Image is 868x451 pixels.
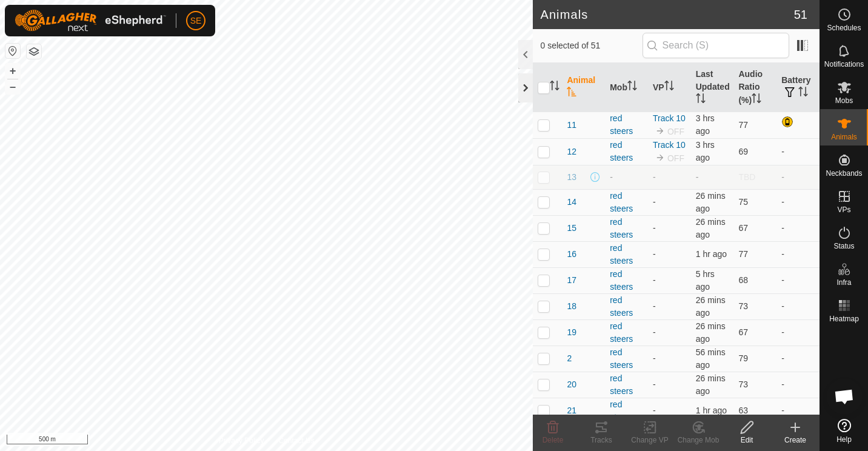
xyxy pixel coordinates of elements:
p-sorticon: Activate to sort [550,82,559,92]
a: Track 10 [653,140,686,150]
span: 67 [738,327,748,337]
span: 15 [567,222,576,235]
span: 4 Sept 2025, 4:35 pm [696,191,726,213]
span: 21 [567,404,576,417]
span: 14 [567,196,576,209]
td: - [776,189,820,215]
span: 4 Sept 2025, 11:05 am [696,269,715,292]
button: – [5,79,20,94]
span: 77 [738,249,748,259]
a: Track 10 [653,113,686,123]
h2: Animals [540,7,793,22]
span: Mobs [835,97,853,104]
div: Create [771,435,820,446]
div: Change Mob [674,435,723,446]
span: 20 [567,378,576,391]
app-display-virtual-paddock-transition: - [653,172,656,182]
th: VP [648,63,691,112]
p-sorticon: Activate to sort [752,95,761,105]
span: 4 Sept 2025, 3:35 pm [696,249,727,259]
div: Edit [723,435,771,446]
span: 19 [567,326,576,339]
div: red steers [610,320,643,346]
span: Delete [542,436,564,444]
app-display-virtual-paddock-transition: - [653,327,656,337]
a: Help [820,414,868,448]
span: 75 [738,197,748,207]
span: Animals [831,133,857,141]
span: 4 Sept 2025, 4:35 pm [696,373,726,396]
div: red steers [610,268,643,293]
td: - [776,215,820,241]
td: - [776,319,820,346]
th: Audio Ratio (%) [733,63,776,112]
div: red steers [610,372,643,398]
span: 51 [794,5,807,24]
div: - [610,171,643,184]
span: 0 selected of 51 [540,39,642,52]
a: Privacy Policy [219,435,264,446]
td: - [776,293,820,319]
app-display-virtual-paddock-transition: - [653,197,656,207]
app-display-virtual-paddock-transition: - [653,353,656,363]
app-display-virtual-paddock-transition: - [653,379,656,389]
div: Change VP [626,435,674,446]
span: Infra [836,279,851,286]
span: 4 Sept 2025, 3:05 pm [696,406,727,415]
img: to [655,126,665,136]
span: 4 Sept 2025, 1:35 pm [696,140,715,162]
div: red steers [610,190,643,215]
a: Contact Us [278,435,314,446]
span: Neckbands [826,170,862,177]
span: 2 [567,352,572,365]
p-sorticon: Activate to sort [567,89,576,98]
span: Help [836,436,852,443]
td: - [776,165,820,189]
td: - [776,372,820,398]
span: 73 [738,301,748,311]
a: Open chat [826,378,863,415]
div: red steers [610,139,643,164]
span: 4 Sept 2025, 4:35 pm [696,217,726,239]
span: 63 [738,406,748,415]
button: Map Layers [27,44,41,59]
div: red steers [610,242,643,267]
span: Schedules [827,24,861,32]
span: 4 Sept 2025, 4:35 pm [696,321,726,344]
td: - [776,241,820,267]
span: 12 [567,145,576,158]
app-display-virtual-paddock-transition: - [653,249,656,259]
span: Heatmap [829,315,859,322]
td: - [776,267,820,293]
span: 11 [567,119,576,132]
span: 69 [738,147,748,156]
span: OFF [667,153,684,163]
span: 4 Sept 2025, 1:35 pm [696,113,715,136]
p-sorticon: Activate to sort [627,82,637,92]
input: Search (S) [643,33,789,58]
span: 68 [738,275,748,285]
div: red steers [610,398,643,424]
th: Animal [562,63,605,112]
p-sorticon: Activate to sort [696,95,706,105]
span: 4 Sept 2025, 4:35 pm [696,295,726,318]
span: 73 [738,379,748,389]
span: 4 Sept 2025, 4:05 pm [696,347,726,370]
app-display-virtual-paddock-transition: - [653,406,656,415]
p-sorticon: Activate to sort [664,82,674,92]
span: 79 [738,353,748,363]
div: Tracks [577,435,626,446]
app-display-virtual-paddock-transition: - [653,275,656,285]
span: - [696,172,699,182]
button: Reset Map [5,44,20,58]
span: Status [833,242,854,250]
div: red steers [610,346,643,372]
td: - [776,346,820,372]
span: 18 [567,300,576,313]
td: - [776,398,820,424]
td: - [776,138,820,165]
span: TBD [738,172,755,182]
app-display-virtual-paddock-transition: - [653,223,656,233]
div: red steers [610,294,643,319]
span: 16 [567,248,576,261]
